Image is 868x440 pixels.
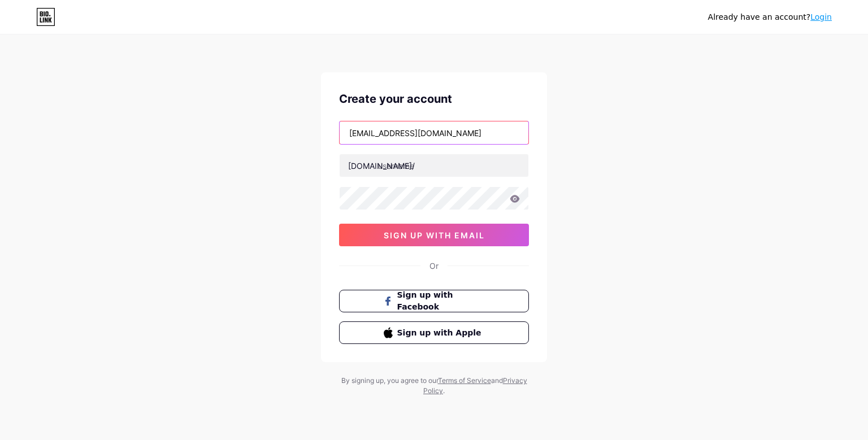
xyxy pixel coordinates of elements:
[338,376,530,396] div: By signing up, you agree to our and .
[397,327,485,339] span: Sign up with Apple
[810,12,832,21] a: Login
[397,289,485,313] span: Sign up with Facebook
[339,224,529,246] button: sign up with email
[429,260,439,272] div: Or
[708,11,832,23] div: Already have an account?
[339,90,529,107] div: Create your account
[348,160,415,172] div: [DOMAIN_NAME]/
[339,290,529,312] button: Sign up with Facebook
[384,230,485,240] span: sign up with email
[340,154,528,177] input: username
[340,121,528,144] input: Email
[438,376,491,385] a: Terms of Service
[339,321,529,344] button: Sign up with Apple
